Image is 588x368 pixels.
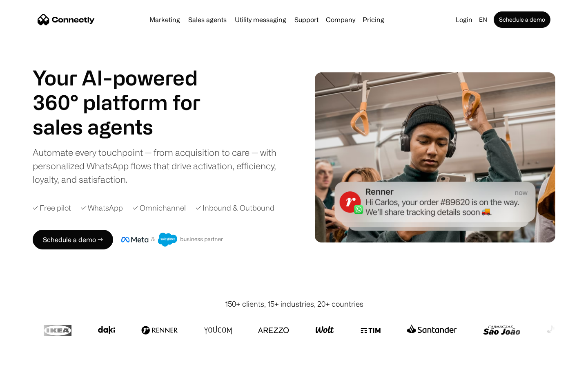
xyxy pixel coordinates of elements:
[185,16,230,23] a: Sales agents
[33,146,290,186] div: Automate every touchpoint — from acquisition to care — with personalized WhatsApp flows that driv...
[33,114,220,139] div: 1 of 4
[196,202,274,213] div: ✓ Inbound & Outbound
[133,202,186,213] div: ✓ Omnichannel
[33,114,220,139] div: carousel
[359,16,388,23] a: Pricing
[232,16,290,23] a: Utility messaging
[291,16,322,23] a: Support
[33,202,71,213] div: ✓ Free pilot
[146,16,183,23] a: Marketing
[225,298,363,310] div: 150+ clients, 15+ industries, 20+ countries
[33,230,113,249] a: Schedule a demo →
[452,14,476,25] a: Login
[494,11,550,28] a: Schedule a demo
[121,233,223,247] img: Meta and Salesforce business partner badge.
[323,14,358,25] div: Company
[81,202,123,213] div: ✓ WhatsApp
[33,65,220,114] h1: Your AI-powered 360° platform for
[476,14,492,25] div: en
[326,14,355,25] div: Company
[33,114,220,139] h1: sales agents
[8,353,49,365] aside: Language selected: English
[38,13,95,26] a: home
[479,14,487,25] div: en
[16,354,49,365] ul: Language list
